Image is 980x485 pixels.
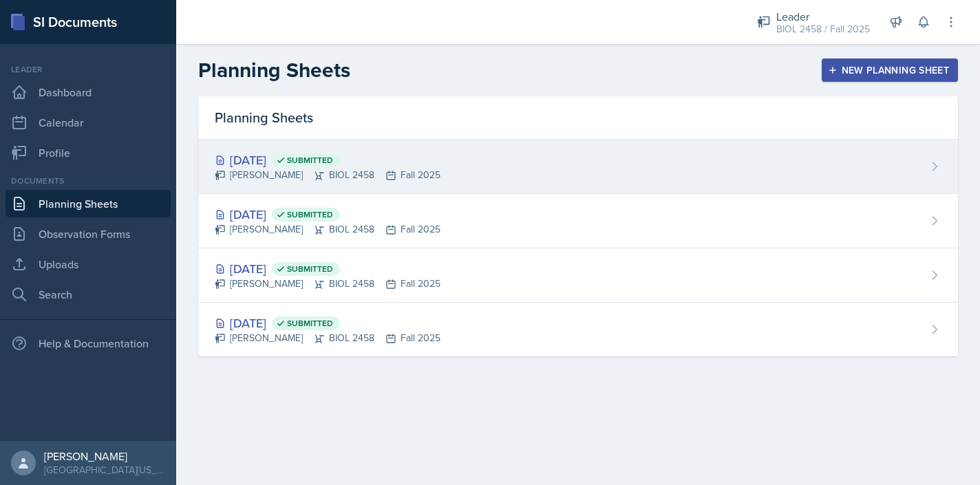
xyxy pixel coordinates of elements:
[215,259,440,278] div: [DATE]
[287,209,333,220] span: Submitted
[215,168,440,182] div: [PERSON_NAME] BIOL 2458 Fall 2025
[6,190,171,217] a: Planning Sheets
[6,220,171,248] a: Observation Forms
[776,8,870,25] div: Leader
[215,151,440,169] div: [DATE]
[6,330,171,357] div: Help & Documentation
[44,449,165,463] div: [PERSON_NAME]
[215,331,440,345] div: [PERSON_NAME] BIOL 2458 Fall 2025
[831,65,949,76] div: New Planning Sheet
[215,314,440,332] div: [DATE]
[198,194,958,248] a: [DATE] Submitted [PERSON_NAME]BIOL 2458Fall 2025
[776,22,870,36] div: BIOL 2458 / Fall 2025
[198,248,958,303] a: [DATE] Submitted [PERSON_NAME]BIOL 2458Fall 2025
[6,175,171,187] div: Documents
[287,318,333,329] span: Submitted
[6,78,171,106] a: Dashboard
[6,139,171,166] a: Profile
[215,222,440,237] div: [PERSON_NAME] BIOL 2458 Fall 2025
[198,303,958,356] a: [DATE] Submitted [PERSON_NAME]BIOL 2458Fall 2025
[6,250,171,278] a: Uploads
[6,281,171,308] a: Search
[215,277,440,291] div: [PERSON_NAME] BIOL 2458 Fall 2025
[6,109,171,136] a: Calendar
[44,463,165,477] div: [GEOGRAPHIC_DATA][US_STATE]
[198,140,958,194] a: [DATE] Submitted [PERSON_NAME]BIOL 2458Fall 2025
[287,155,333,166] span: Submitted
[6,63,171,76] div: Leader
[215,205,440,224] div: [DATE]
[198,58,350,83] h2: Planning Sheets
[198,96,958,140] div: Planning Sheets
[287,263,333,274] span: Submitted
[822,58,958,82] button: New Planning Sheet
